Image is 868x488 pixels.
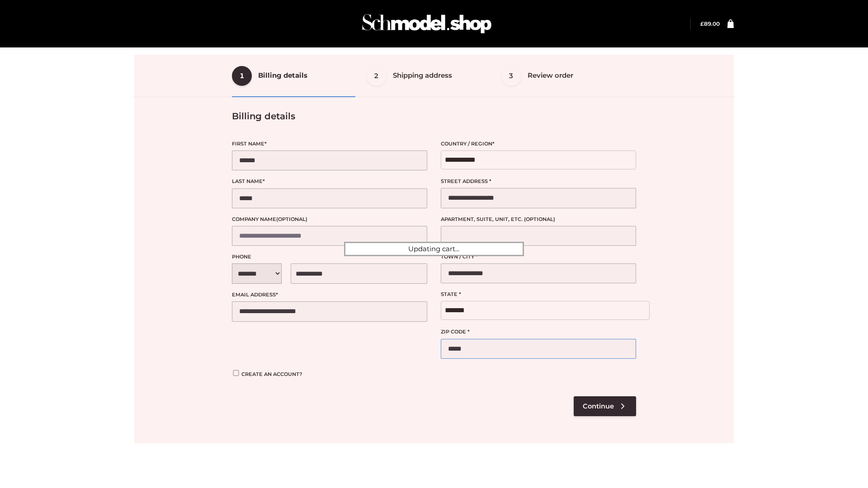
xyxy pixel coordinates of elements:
bdi: 89.00 [700,20,720,27]
a: £89.00 [700,20,720,27]
img: Schmodel Admin 964 [359,6,495,42]
div: Updating cart... [344,242,524,256]
span: £ [700,20,704,27]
